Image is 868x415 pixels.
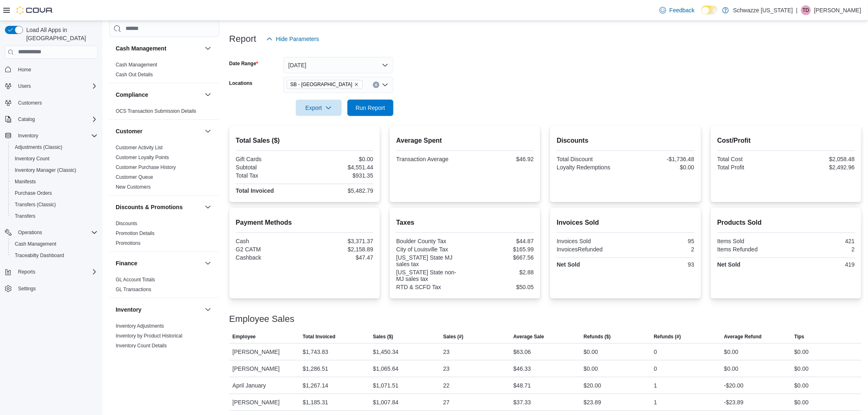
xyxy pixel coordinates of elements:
[116,108,196,114] span: OCS Transaction Submission Details
[18,100,42,106] span: Customers
[116,127,201,135] button: Customer
[796,5,798,15] p: |
[15,81,98,91] span: Users
[303,333,336,340] span: Total Invoiced
[2,283,101,294] button: Settings
[296,100,342,116] button: Export
[236,164,303,171] div: Subtotal
[236,187,274,194] strong: Total Invoiced
[584,364,598,374] div: $0.00
[467,269,534,276] div: $2.88
[654,381,657,390] div: 1
[229,80,253,87] label: Locations
[116,323,164,329] span: Inventory Adjustments
[11,239,59,249] a: Cash Management
[788,238,855,244] div: 421
[584,397,601,407] div: $23.89
[116,44,167,52] h3: Cash Management
[717,136,855,146] h2: Cost/Profit
[717,156,785,162] div: Total Cost
[15,98,98,108] span: Customers
[8,199,101,210] button: Transfers (Classic)
[584,347,598,357] div: $0.00
[236,246,303,253] div: G2 CATM
[8,164,101,176] button: Inventory Manager (Classic)
[263,31,322,47] button: Hide Parameters
[15,284,39,294] a: Settings
[15,213,35,219] span: Transfers
[724,333,762,340] span: Average Refund
[396,136,534,146] h2: Average Spent
[15,144,62,150] span: Adjustments (Classic)
[557,136,694,146] h2: Discounts
[11,200,98,210] span: Transfers (Classic)
[15,167,76,173] span: Inventory Manager (Classic)
[11,188,55,198] a: Purchase Orders
[109,60,219,83] div: Cash Management
[396,238,464,244] div: Boulder County Tax
[203,90,213,100] button: Compliance
[733,5,793,15] p: Schwazze [US_STATE]
[356,104,385,112] span: Run Report
[557,218,694,228] h2: Invoices Sold
[382,82,388,88] button: Open list of options
[803,5,809,15] span: TD
[116,127,142,135] h3: Customer
[116,287,151,292] a: GL Transactions
[584,333,611,340] span: Refunds ($)
[306,156,373,162] div: $0.00
[788,164,855,171] div: $2,492.96
[717,246,785,253] div: Items Refunded
[287,80,363,89] span: SB - Louisville
[116,276,155,283] span: GL Account Totals
[15,267,39,277] button: Reports
[11,177,39,187] a: Manifests
[18,132,38,139] span: Inventory
[788,261,855,268] div: 419
[116,184,151,190] a: New Customers
[116,164,176,171] span: Customer Purchase History
[557,238,624,244] div: Invoices Sold
[795,364,809,374] div: $0.00
[373,364,398,374] div: $1,065.64
[11,211,98,221] span: Transfers
[8,187,101,199] button: Purchase Orders
[283,57,393,73] button: [DATE]
[290,80,352,89] span: SB - [GEOGRAPHIC_DATA]
[627,156,694,162] div: -$1,736.48
[116,91,201,99] button: Compliance
[467,254,534,261] div: $667.56
[116,342,167,349] span: Inventory Count Details
[116,62,157,68] span: Cash Management
[11,200,59,210] a: Transfers (Classic)
[443,347,450,357] div: 23
[229,377,299,394] div: April January
[15,228,46,237] button: Operations
[795,347,809,357] div: $0.00
[276,35,319,43] span: Hide Parameters
[116,144,163,151] span: Customer Activity List
[306,246,373,253] div: $2,158.89
[514,333,544,340] span: Average Sale
[236,156,303,162] div: Gift Cards
[654,333,681,340] span: Refunds (#)
[15,267,98,277] span: Reports
[15,241,56,247] span: Cash Management
[2,64,101,75] button: Home
[236,238,303,244] div: Cash
[18,269,35,275] span: Reports
[669,6,694,14] span: Feedback
[627,238,694,244] div: 95
[109,219,219,251] div: Discounts & Promotions
[23,26,98,42] span: Load All Apps in [GEOGRAPHIC_DATA]
[15,64,98,75] span: Home
[373,347,398,357] div: $1,450.34
[654,397,657,407] div: 1
[15,228,98,237] span: Operations
[116,259,137,267] h3: Finance
[724,381,743,390] div: -$20.00
[467,156,534,162] div: $46.92
[724,397,743,407] div: -$23.89
[15,131,98,141] span: Inventory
